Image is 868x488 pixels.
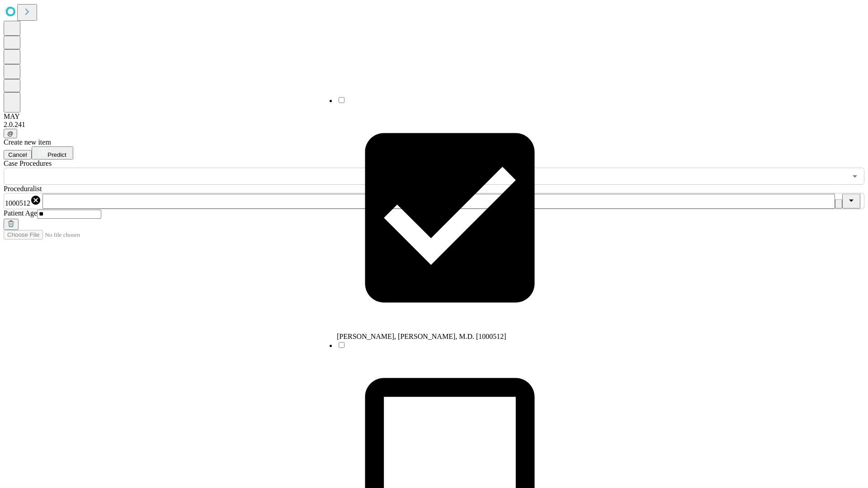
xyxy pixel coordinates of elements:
[849,170,861,183] button: Open
[842,194,860,209] button: Close
[337,333,506,340] span: [PERSON_NAME], [PERSON_NAME], M.D. [1000512]
[32,146,73,160] button: Predict
[5,195,41,207] div: 1000512
[4,150,32,160] button: Cancel
[8,151,27,158] span: Cancel
[7,130,14,137] span: @
[4,185,42,192] span: Proceduralist
[4,129,17,138] button: @
[4,209,37,217] span: Patient Age
[835,199,842,209] button: Clear
[4,121,864,129] div: 2.0.241
[47,151,66,158] span: Predict
[4,160,52,167] span: Scheduled Procedure
[4,113,864,121] div: MAY
[4,138,51,146] span: Create new item
[5,199,30,207] span: 1000512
